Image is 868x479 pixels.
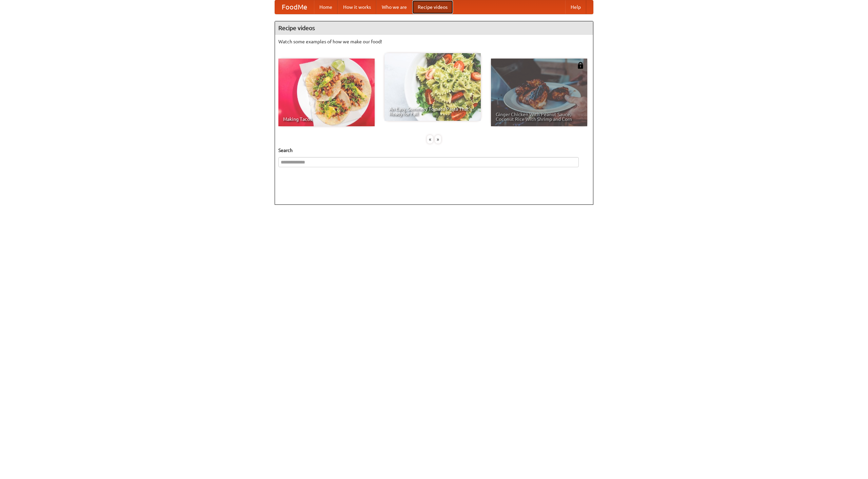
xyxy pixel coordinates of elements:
div: « [427,135,433,144]
a: How it works [338,0,376,14]
a: Recipe videos [412,0,453,14]
a: FoodMe [275,0,314,14]
div: » [435,135,441,144]
a: Who we are [376,0,412,14]
p: Watch some examples of how we make our food! [278,38,590,45]
h5: Search [278,147,590,154]
a: Home [314,0,338,14]
a: Making Tacos [278,59,375,126]
span: An Easy, Summery Tomato Pasta That's Ready for Fall [389,107,476,116]
a: An Easy, Summery Tomato Pasta That's Ready for Fall [384,53,481,121]
span: Making Tacos [283,117,370,122]
h4: Recipe videos [275,21,593,35]
a: Help [565,0,586,14]
img: 483408.png [577,62,584,69]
